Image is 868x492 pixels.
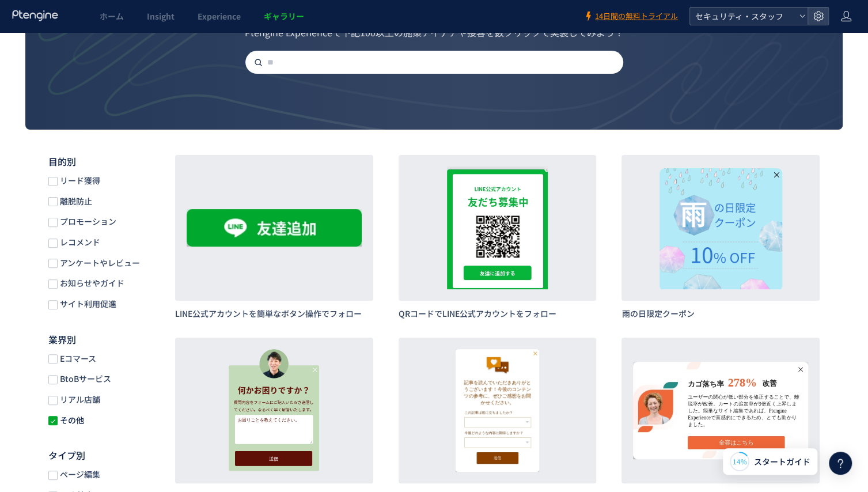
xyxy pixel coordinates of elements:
span: BtoBサービス [58,373,111,384]
span: ホーム [100,10,124,22]
span: Experience [198,10,241,22]
h3: 雨の日限定クーポン [621,308,820,319]
span: アンケートやレビュー [58,258,140,268]
span: サイト利用促進 [58,298,116,309]
span: 離脱防止 [58,196,92,207]
span: プロモーション [58,216,116,227]
h5: タイプ別 [48,449,152,462]
h5: 目的別 [48,155,152,168]
span: セキュリティ・スタッフ [692,7,794,25]
span: その他 [58,415,84,426]
span: ギャラリー [264,10,304,22]
div: Ptengine Experienceで下記100以上の施策アイデアや接客を数クリックで実装してみよう！ [46,26,822,39]
span: 14日間の無料トライアル [595,11,678,22]
span: レコメンド [58,237,100,248]
span: リアル店舗 [58,394,100,405]
h5: 業界別 [48,333,152,346]
span: スタートガイド [754,456,810,468]
span: お知らせやガイド [58,278,124,289]
a: 14日間の無料トライアル [583,11,678,22]
span: Eコマース [58,353,96,364]
h3: QRコードでLINE公式アカウントをフォロー [399,308,597,319]
span: Insight [147,10,175,22]
h3: LINE公式アカウントを簡単なボタン操作でフォロー [175,308,373,319]
span: リード獲得 [58,175,100,186]
span: ページ編集 [58,469,100,480]
span: 14% [733,456,747,466]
